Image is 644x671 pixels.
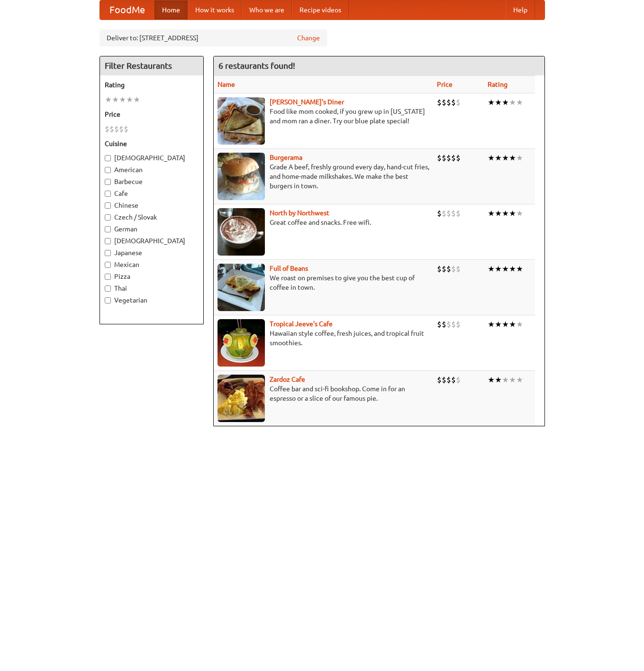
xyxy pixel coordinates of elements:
[105,212,199,222] label: Czech / Slovak
[270,209,329,217] b: North by Northwest
[218,218,429,227] p: Great coffee and snacks. Free wifi.
[126,94,133,105] li: ★
[105,224,199,234] label: German
[446,264,451,274] li: $
[270,320,333,328] a: Tropical Jeeve's Cafe
[509,153,516,163] li: ★
[495,153,502,163] li: ★
[218,375,265,422] img: zardoz.jpg
[451,319,456,330] li: $
[105,272,199,281] label: Pizza
[114,124,119,134] li: $
[442,153,446,163] li: $
[105,189,199,198] label: Cafe
[270,376,305,383] a: Zardoz Cafe
[442,319,446,330] li: $
[105,139,199,148] h5: Cuisine
[105,202,111,209] input: Chinese
[270,265,308,272] a: Full of Beans
[154,0,188,19] a: Home
[105,297,111,303] input: Vegetarian
[488,319,495,330] li: ★
[100,29,327,46] div: Deliver to: [STREET_ADDRESS]
[516,319,523,330] li: ★
[437,208,442,219] li: $
[488,97,495,108] li: ★
[119,94,126,105] li: ★
[218,329,429,348] p: Hawaiian style coffee, fresh juices, and tropical fruit smoothies.
[451,264,456,274] li: $
[218,61,295,70] ng-pluralize: 6 restaurants found!
[502,319,509,330] li: ★
[516,375,523,385] li: ★
[437,97,442,108] li: $
[456,208,461,219] li: $
[488,153,495,163] li: ★
[451,375,456,385] li: $
[188,0,242,19] a: How it works
[270,98,344,106] b: [PERSON_NAME]'s Diner
[509,375,516,385] li: ★
[105,226,111,232] input: German
[451,208,456,219] li: $
[105,94,112,105] li: ★
[502,153,509,163] li: ★
[502,97,509,108] li: ★
[105,262,111,268] input: Mexican
[292,0,349,19] a: Recipe videos
[456,97,461,108] li: $
[105,165,199,175] label: American
[119,124,124,134] li: $
[105,177,199,186] label: Barbecue
[124,124,128,134] li: $
[437,153,442,163] li: $
[506,0,535,19] a: Help
[242,0,292,19] a: Who we are
[502,264,509,274] li: ★
[105,110,199,119] h5: Price
[451,153,456,163] li: $
[105,153,199,163] label: [DEMOGRAPHIC_DATA]
[488,208,495,219] li: ★
[105,124,109,134] li: $
[218,319,265,367] img: jeeves.jpg
[218,81,235,88] a: Name
[105,214,111,221] input: Czech / Slovak
[270,154,302,161] b: Burgerama
[446,375,451,385] li: $
[100,56,203,75] h4: Filter Restaurants
[495,319,502,330] li: ★
[456,375,461,385] li: $
[105,201,199,210] label: Chinese
[442,208,446,219] li: $
[456,264,461,274] li: $
[456,319,461,330] li: $
[516,97,523,108] li: ★
[437,319,442,330] li: $
[456,153,461,163] li: $
[437,81,453,88] a: Price
[488,264,495,274] li: ★
[105,285,111,292] input: Thai
[218,97,265,145] img: sallys.jpg
[488,375,495,385] li: ★
[105,250,111,256] input: Japanese
[100,0,154,19] a: FoodMe
[495,208,502,219] li: ★
[112,94,119,105] li: ★
[446,153,451,163] li: $
[442,97,446,108] li: $
[495,264,502,274] li: ★
[495,97,502,108] li: ★
[105,167,111,173] input: American
[509,319,516,330] li: ★
[105,80,199,90] h5: Rating
[297,33,320,43] a: Change
[105,236,199,246] label: [DEMOGRAPHIC_DATA]
[451,97,456,108] li: $
[502,208,509,219] li: ★
[105,179,111,185] input: Barbecue
[516,264,523,274] li: ★
[218,384,429,403] p: Coffee bar and sci-fi bookshop. Come in for an espresso or a slice of our famous pie.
